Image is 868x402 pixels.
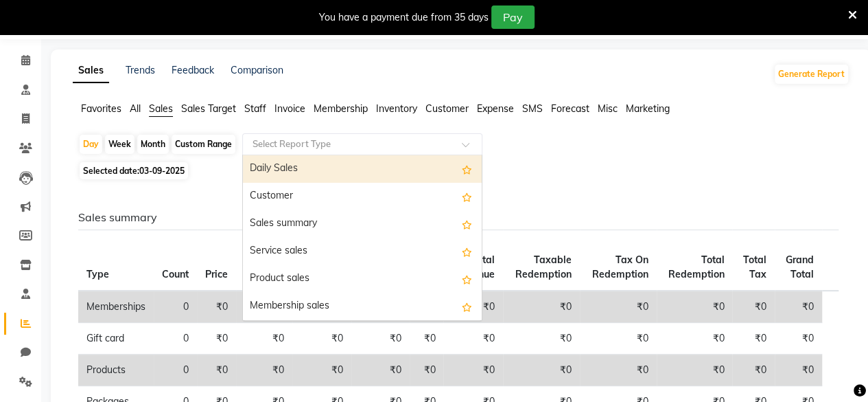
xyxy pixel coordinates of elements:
td: ₹0 [580,323,657,355]
a: Trends [126,64,155,76]
span: Favorites [81,102,121,115]
h6: Sales summary [78,211,838,224]
span: Membership [314,102,368,115]
div: Daily Sales [243,155,482,183]
ng-dropdown-panel: Options list [242,155,482,321]
span: 03-09-2025 [139,166,185,176]
td: 0 [154,291,197,323]
div: Membership sales [243,293,482,320]
td: ₹0 [197,291,236,323]
td: ₹0 [443,323,502,355]
td: ₹0 [351,323,410,355]
td: ₹0 [410,355,443,386]
td: ₹0 [580,291,657,323]
div: Sales summary [243,210,482,238]
span: Add this report to Favorites List [462,298,472,315]
td: ₹0 [236,355,292,386]
span: Invoice [274,102,305,115]
td: ₹0 [443,355,502,386]
span: Taxable Redemption [515,254,572,280]
span: Grand Total [786,254,814,280]
td: ₹0 [351,355,410,386]
a: Comparison [231,64,283,76]
span: Tax On Redemption [592,254,648,280]
div: Customer [243,183,482,210]
td: ₹0 [197,323,236,355]
td: ₹0 [775,355,822,386]
span: Customer [425,102,469,115]
td: ₹0 [775,291,822,323]
span: Add this report to Favorites List [462,161,472,177]
span: Add this report to Favorites List [462,271,472,287]
td: ₹0 [775,323,822,355]
td: ₹0 [292,323,351,355]
td: ₹0 [292,355,351,386]
td: ₹0 [732,291,774,323]
td: ₹0 [657,323,732,355]
td: ₹0 [503,291,580,323]
td: ₹0 [197,355,236,386]
div: Product sales [243,265,482,293]
td: ₹0 [580,355,657,386]
span: Misc [598,102,618,115]
span: Forecast [551,102,589,115]
td: Gift card [78,323,154,355]
td: 0 [154,355,197,386]
a: Feedback [172,64,214,76]
button: Pay [491,5,535,29]
span: Sales [149,102,173,115]
div: Custom Range [172,135,235,154]
td: ₹0 [503,323,580,355]
span: SMS [522,102,543,115]
span: Count [162,268,189,280]
span: Inventory [376,102,417,115]
span: Add this report to Favorites List [462,243,472,260]
td: 0 [154,323,197,355]
span: Add this report to Favorites List [462,188,472,205]
span: Marketing [626,102,670,115]
td: ₹0 [732,323,774,355]
span: All [130,102,141,115]
td: Products [78,355,154,386]
span: Total Tax [743,254,766,280]
td: ₹0 [236,291,292,323]
div: Month [137,135,169,154]
td: Memberships [78,291,154,323]
td: ₹0 [236,323,292,355]
td: ₹0 [657,291,732,323]
button: Generate Report [775,65,848,84]
span: Sales Target [181,102,236,115]
td: ₹0 [503,355,580,386]
td: ₹0 [732,355,774,386]
div: Day [80,135,102,154]
td: ₹0 [657,355,732,386]
div: You have a payment due from 35 days [319,10,489,25]
span: Expense [477,102,514,115]
span: Price [205,268,228,280]
a: Sales [73,58,109,83]
div: Week [105,135,134,154]
span: Staff [244,102,266,115]
td: ₹0 [410,323,443,355]
div: Service sales [243,238,482,265]
span: Selected date: [80,162,188,179]
span: Add this report to Favorites List [462,216,472,232]
span: Type [86,268,109,280]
